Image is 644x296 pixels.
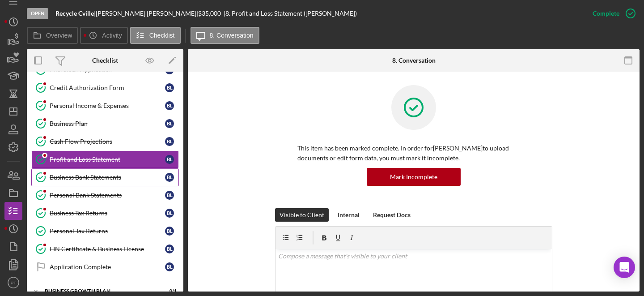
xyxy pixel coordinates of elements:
a: Personal Bank StatementsBL [31,186,179,204]
div: Credit Authorization Form [50,84,165,91]
button: PT [4,274,22,292]
a: Business PlanBL [31,115,179,133]
a: Cash Flow ProjectionsBL [31,133,179,150]
div: Mark Incomplete [390,168,437,186]
a: Credit Authorization FormBL [31,79,179,97]
div: Business Growth Plan [45,288,154,294]
div: Personal Bank Statements [50,192,165,199]
label: Overview [46,32,72,39]
div: Personal Income & Expenses [50,102,165,109]
a: Application CompleteBL [31,258,179,276]
a: EIN Certificate & Business LicenseBL [31,240,179,258]
div: [PERSON_NAME] [PERSON_NAME] | [96,10,198,17]
button: Internal [333,208,364,222]
div: Open Intercom Messenger [614,257,635,278]
div: Business Plan [50,120,165,127]
div: B L [165,227,174,236]
button: 8. Conversation [191,27,259,44]
div: B L [165,262,174,271]
div: B L [165,209,174,218]
div: EIN Certificate & Business License [50,245,165,253]
div: Checklist [92,57,118,64]
div: Open [27,8,48,19]
label: 8. Conversation [210,32,254,39]
div: Visible to Client [280,208,324,222]
span: $35,000 [198,9,221,17]
b: Recycle Cville [55,9,94,17]
button: Mark Incomplete [367,168,461,186]
div: Internal [338,208,360,222]
div: Cash Flow Projections [50,138,165,145]
div: B L [165,137,174,146]
a: Business Bank StatementsBL [31,168,179,186]
div: B L [165,101,174,110]
a: Personal Income & ExpensesBL [31,97,179,115]
div: Business Tax Returns [50,210,165,217]
div: B L [165,119,174,128]
a: Profit and Loss StatementBL [31,150,179,168]
div: Complete [593,4,619,22]
button: Checklist [130,27,181,44]
div: Business Bank Statements [50,174,165,181]
div: | 8. Profit and Loss Statement ([PERSON_NAME]) [224,10,357,17]
button: Visible to Client [275,208,329,222]
button: Request Docs [369,208,415,222]
div: B L [165,245,174,253]
a: Personal Tax ReturnsBL [31,222,179,240]
div: B L [165,173,174,182]
div: B L [165,83,174,92]
button: Activity [80,27,127,44]
button: Overview [27,27,78,44]
div: 8. Conversation [392,57,436,64]
div: Profit and Loss Statement [50,156,165,163]
label: Checklist [149,32,175,39]
button: Complete [584,4,640,22]
div: B L [165,155,174,164]
div: | [55,10,96,17]
div: Request Docs [373,208,411,222]
p: This item has been marked complete. In order for [PERSON_NAME] to upload documents or edit form d... [297,143,530,163]
div: B L [165,191,174,200]
div: Application Complete [50,263,165,270]
text: PT [11,280,16,285]
div: Personal Tax Returns [50,227,165,235]
div: 0 / 1 [161,288,177,294]
label: Activity [102,32,122,39]
a: Business Tax ReturnsBL [31,204,179,222]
